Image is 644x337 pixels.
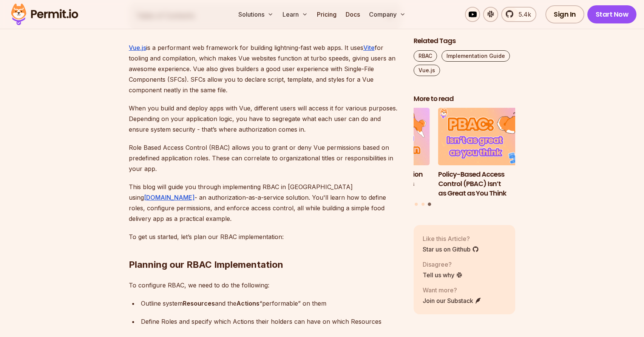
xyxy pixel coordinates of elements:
[328,170,430,189] h3: Implementing Authentication and Authorization in Next.js
[438,170,540,198] h3: Policy-Based Access Control (PBAC) Isn’t as Great as You Think
[414,50,437,62] a: RBAC
[314,7,340,22] a: Pricing
[129,142,402,174] p: Role Based Access Control (RBAC) allows you to grant or deny Vue permissions based on predefined ...
[141,298,402,309] div: Outline system and the “performable” on them
[423,260,463,269] p: Disagree?
[423,234,479,243] p: Like this Article?
[129,42,402,95] p: is a performant web framework for building lightning-fast web apps. It uses for tooling and compi...
[587,5,637,23] a: Start Now
[129,103,402,135] p: When you build and deploy apps with Vue, different users will access it for various purposes. Dep...
[343,7,363,22] a: Docs
[423,296,482,305] a: Join our Substack
[8,2,82,27] img: Permit logo
[438,108,540,198] li: 3 of 3
[438,108,540,198] a: Policy-Based Access Control (PBAC) Isn’t as Great as You ThinkPolicy-Based Access Control (PBAC) ...
[129,228,402,271] h2: Planning our RBAC Implementation
[129,182,402,224] p: This blog will guide you through implementing RBAC in [GEOGRAPHIC_DATA] using - an authorization-...
[328,108,430,198] li: 2 of 3
[428,203,431,206] button: Go to slide 3
[280,7,311,22] button: Learn
[414,65,440,76] a: Vue.js
[366,7,409,22] button: Company
[442,50,510,62] a: Implementation Guide
[129,280,402,290] p: To configure RBAC, we need to do the following:
[414,36,516,46] h2: Related Tags
[141,316,402,327] div: Define Roles and specify which Actions their holders can have on which Resources
[422,203,425,206] button: Go to slide 2
[235,7,276,22] button: Solutions
[236,300,259,307] strong: Actions
[423,245,479,254] a: Star us on Github
[183,300,215,307] strong: Resources
[363,44,375,51] a: Vite
[129,231,402,242] p: To get us started, let’s plan our RBAC implementation:
[328,108,430,166] img: Implementing Authentication and Authorization in Next.js
[501,7,536,22] a: 5.4k
[423,270,463,280] a: Tell us why
[129,44,146,51] a: Vue.js
[415,203,418,206] button: Go to slide 1
[414,108,516,207] div: Posts
[514,10,531,19] span: 5.4k
[545,5,584,23] a: Sign In
[423,286,482,295] p: Want more?
[144,194,195,201] a: [DOMAIN_NAME]
[438,108,540,166] img: Policy-Based Access Control (PBAC) Isn’t as Great as You Think
[414,94,516,104] h2: More to read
